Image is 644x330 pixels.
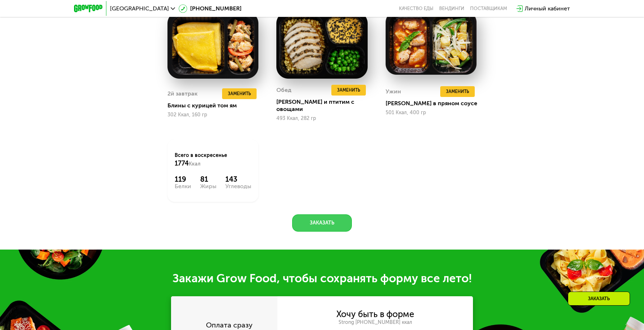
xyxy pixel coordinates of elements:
[446,88,469,95] span: Заменить
[399,6,433,11] a: Качество еды
[440,86,475,97] button: Заменить
[337,87,360,94] span: Заменить
[200,183,216,189] div: Жиры
[167,112,258,118] div: 302 Ккал, 160 гр
[167,102,264,109] div: Блины с курицей том ям
[200,175,216,183] div: 81
[470,6,507,11] div: поставщикам
[386,86,401,97] div: Ужин
[225,175,251,183] div: 143
[292,214,352,232] button: Заказать
[331,85,366,96] button: Заменить
[386,110,477,116] div: 501 Ккал, 400 гр
[225,183,251,189] div: Углеводы
[336,310,414,318] div: Хочу быть в форме
[568,292,630,306] div: Заказать
[175,175,191,183] div: 119
[175,152,251,168] div: Всего в воскресенье
[276,98,373,113] div: [PERSON_NAME] и птитим с овощами
[525,4,570,13] div: Личный кабинет
[386,100,482,107] div: [PERSON_NAME] в пряном соусе
[110,6,169,11] span: [GEOGRAPHIC_DATA]
[179,4,241,13] a: [PHONE_NUMBER]
[276,85,291,96] div: Обед
[167,88,198,99] div: 2й завтрак
[439,6,464,11] a: Вендинги
[276,116,367,121] div: 493 Ккал, 282 гр
[175,183,191,189] div: Белки
[277,319,473,326] div: Strong [PHONE_NUMBER] ккал
[175,159,189,167] span: 1774
[228,90,251,97] span: Заменить
[189,161,201,167] span: Ккал
[222,88,257,99] button: Заменить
